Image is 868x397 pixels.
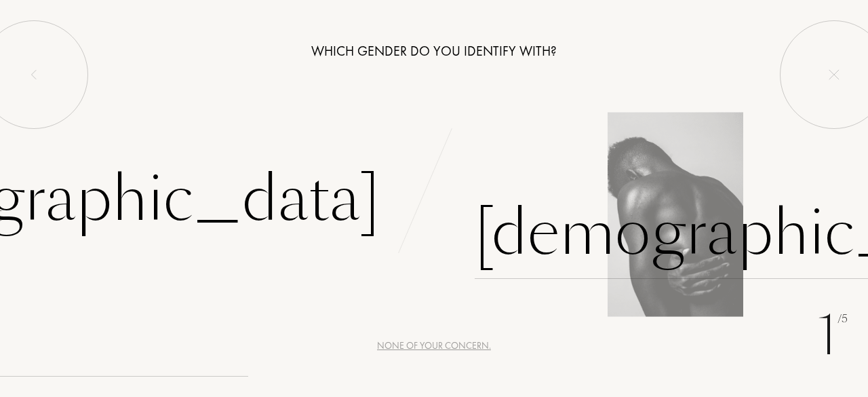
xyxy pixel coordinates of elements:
[837,311,848,327] span: /5
[829,69,840,80] img: quit_onboard.svg
[377,339,491,353] div: None of your concern.
[817,295,848,377] div: 1
[28,69,39,80] img: left_onboard.svg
